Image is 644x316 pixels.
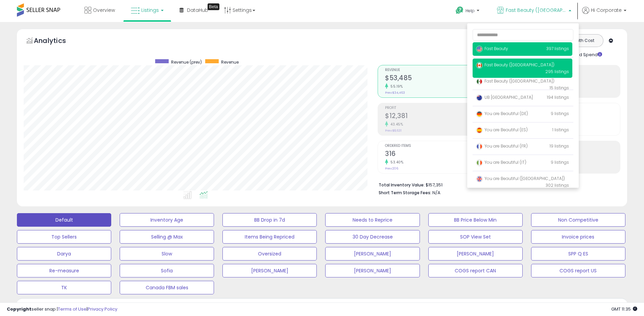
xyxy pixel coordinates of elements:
span: 194 listings [547,94,569,100]
a: Privacy Policy [88,306,117,312]
span: You are Beautiful (FR) [476,143,528,149]
small: 53.40% [388,160,403,165]
i: Get Help [455,6,464,15]
small: 43.45% [388,122,403,127]
button: 30 Day Decrease [325,230,420,244]
span: Revenue [221,59,239,65]
h2: $53,485 [385,74,495,83]
small: Prev: $34,463 [385,91,405,95]
small: Prev: 206 [385,166,398,171]
button: [PERSON_NAME] [325,264,420,277]
span: 295 listings [545,69,569,74]
span: You are Beautiful ([GEOGRAPHIC_DATA]) [476,176,565,181]
img: usa.png [476,46,483,52]
strong: Copyright [7,306,31,312]
span: Ordered Items [385,144,495,148]
span: You are Beautiful (DE) [476,111,528,116]
span: 9 listings [551,159,569,165]
button: Re-measure [17,264,111,277]
span: Hi Corporate [591,7,622,14]
button: Needs to Reprice [325,213,420,227]
span: Fast Beauty ([GEOGRAPHIC_DATA]) [476,78,554,84]
a: Terms of Use [58,306,87,312]
button: TK [17,281,111,294]
b: Short Term Storage Fees: [379,190,431,196]
span: 302 listings [546,182,569,188]
span: Revenue [385,68,495,72]
button: Default [17,213,111,227]
span: You are Beautiful (ES) [476,127,528,133]
span: Listings [141,7,159,14]
h5: Analytics [34,36,79,47]
button: Canada FBM sales [120,281,214,294]
button: Items Being Repriced [222,230,317,244]
a: Hi Corporate [582,7,626,22]
button: [PERSON_NAME] [325,247,420,261]
button: BB Drop in 7d [222,213,317,227]
button: [PERSON_NAME] [222,264,317,277]
img: spain.png [476,127,483,134]
span: Profit [385,106,495,110]
img: mexico.png [476,78,483,85]
div: seller snap | | [7,306,117,313]
span: Fast Beauty [476,46,508,51]
span: Help [466,8,475,14]
span: DataHub [187,7,208,14]
button: Inventory Age [120,213,214,227]
img: germany.png [476,111,483,117]
span: Fast Beauty ([GEOGRAPHIC_DATA]) [476,62,554,68]
button: Non Competitive [531,213,625,227]
button: BB Price Below Min [428,213,523,227]
img: canada.png [476,62,483,69]
span: 1 listings [552,127,569,133]
span: Revenue (prev) [171,59,202,65]
button: Selling @ Max [120,230,214,244]
div: Tooltip anchor [208,3,219,10]
img: france.png [476,143,483,150]
span: Overview [93,7,115,14]
span: 2025-10-13 11:35 GMT [611,306,637,312]
h2: $12,381 [385,112,495,121]
span: 9 listings [551,111,569,116]
a: Help [450,1,486,22]
button: SPP Q ES [531,247,625,261]
button: Darya [17,247,111,261]
button: Oversized [222,247,317,261]
span: You are Beautiful (IT) [476,159,526,165]
span: 19 listings [550,143,569,149]
img: uk.png [476,176,483,182]
button: SOP View Set [428,230,523,244]
img: italy.png [476,159,483,166]
button: Slow [120,247,214,261]
small: 55.19% [388,84,403,89]
span: 397 listings [546,46,569,51]
span: UB [GEOGRAPHIC_DATA] [476,94,533,100]
h2: 316 [385,150,495,159]
li: $157,351 [379,180,615,188]
button: Sofia [120,264,214,277]
span: N/A [432,189,440,196]
b: Total Inventory Value: [379,182,425,188]
button: COGS report CAN [428,264,523,277]
button: COGS report US [531,264,625,277]
div: Include Ad Spend [549,50,613,58]
button: Invoice prices [531,230,625,244]
span: Fast Beauty ([GEOGRAPHIC_DATA]) [506,7,567,14]
button: Top Sellers [17,230,111,244]
button: [PERSON_NAME] [428,247,523,261]
span: 15 listings [550,85,569,91]
img: australia.png [476,94,483,101]
small: Prev: $8,631 [385,129,402,133]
